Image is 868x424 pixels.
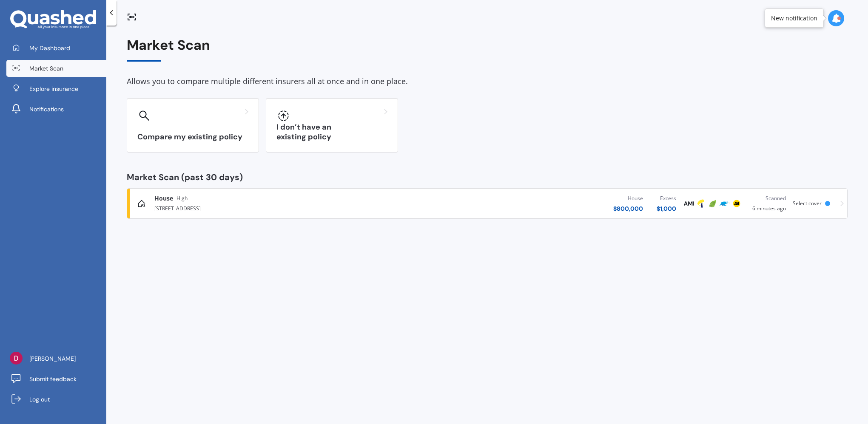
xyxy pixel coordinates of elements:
[29,354,76,363] span: [PERSON_NAME]
[10,352,23,365] img: ACg8ocJMOgzS9RteeAbR4CvRM4s8gEvmWMB0tC2f5bECpkf6lVNlEg=s96-c
[29,105,64,113] span: Notifications
[708,198,718,209] img: Initio
[29,85,78,93] span: Explore insurance
[276,122,387,142] h3: I don’t have an existing policy
[29,44,70,52] span: My Dashboard
[6,101,106,118] a: Notifications
[749,194,786,213] div: 6 minutes ago
[657,204,676,213] div: $ 1,000
[29,64,63,73] span: Market Scan
[657,194,676,203] div: Excess
[29,375,77,383] span: Submit feedback
[720,198,730,209] img: Trade Me Insurance
[6,350,106,367] a: [PERSON_NAME]
[749,194,786,203] div: Scanned
[731,198,742,209] img: AA
[127,173,848,181] div: Market Scan (past 30 days)
[154,203,410,213] div: [STREET_ADDRESS]
[29,395,50,404] span: Log out
[6,40,106,57] a: My Dashboard
[613,204,643,213] div: $ 800,000
[613,194,643,203] div: House
[154,194,173,203] span: House
[6,370,106,387] a: Submit feedback
[176,194,188,203] span: High
[127,75,848,88] div: Allows you to compare multiple different insurers all at once and in one place.
[6,60,106,77] a: Market Scan
[793,200,822,207] span: Select cover
[137,132,248,142] h3: Compare my existing policy
[771,14,817,23] div: New notification
[6,391,106,408] a: Log out
[696,198,706,209] img: Tower
[6,80,106,97] a: Explore insurance
[684,198,694,209] img: AMI
[127,188,848,219] a: HouseHigh[STREET_ADDRESS]House$800,000Excess$1,000AMITowerInitioTrade Me InsuranceAAScanned6 minu...
[127,37,848,62] div: Market Scan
